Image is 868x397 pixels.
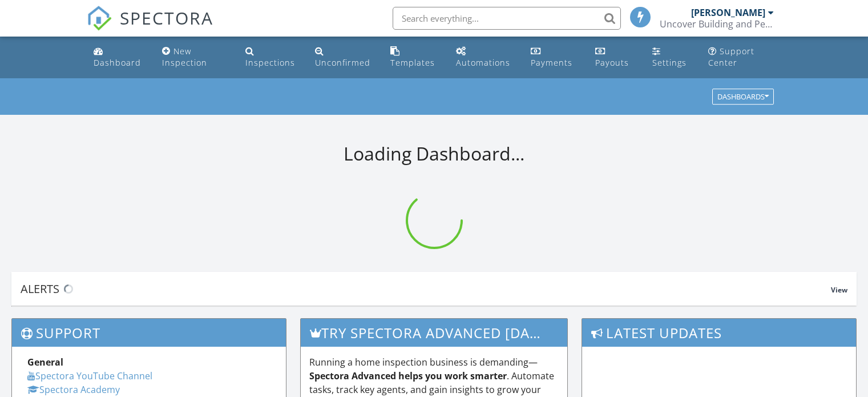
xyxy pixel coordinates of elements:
[712,89,774,105] button: Dashboards
[241,41,302,74] a: Inspections
[526,41,581,74] a: Payments
[21,281,831,296] div: Alerts
[386,41,443,74] a: Templates
[87,6,112,31] img: The Best Home Inspection Software - Spectora
[652,57,687,68] div: Settings
[94,57,141,68] div: Dashboard
[717,93,769,101] div: Dashboards
[390,57,435,68] div: Templates
[27,356,63,368] strong: General
[27,370,152,382] a: Spectora YouTube Channel
[831,285,847,295] span: View
[245,57,295,68] div: Inspections
[310,41,376,74] a: Unconfirmed
[591,41,639,74] a: Payouts
[708,46,754,68] div: Support Center
[595,57,629,68] div: Payouts
[531,57,572,68] div: Payments
[120,6,213,30] span: SPECTORA
[691,7,765,18] div: [PERSON_NAME]
[582,319,856,347] h3: Latest Updates
[451,41,517,74] a: Automations (Basic)
[393,7,621,30] input: Search everything...
[660,18,774,30] div: Uncover Building and Pest Inspections
[158,41,232,74] a: New Inspection
[89,41,148,74] a: Dashboard
[315,57,370,68] div: Unconfirmed
[704,41,778,74] a: Support Center
[456,57,510,68] div: Automations
[301,319,568,347] h3: Try spectora advanced [DATE]
[87,15,213,39] a: SPECTORA
[648,41,695,74] a: Settings
[309,370,507,382] strong: Spectora Advanced helps you work smarter
[27,383,120,396] a: Spectora Academy
[12,319,286,347] h3: Support
[162,46,207,68] div: New Inspection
